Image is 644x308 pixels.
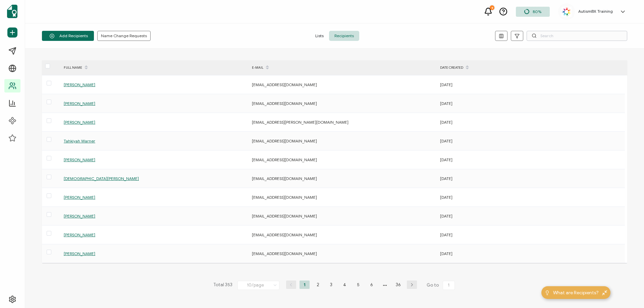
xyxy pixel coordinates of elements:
li: 2 [313,281,323,289]
li: 1 [300,281,310,289]
span: [PERSON_NAME] [64,195,95,200]
span: [EMAIL_ADDRESS][DOMAIN_NAME] [252,251,317,256]
span: Go to [427,281,456,290]
iframe: Chat Widget [610,276,644,308]
div: FULL NAME [60,62,249,73]
li: 4 [340,281,350,289]
li: 5 [353,281,363,289]
h5: AutismBX Training [578,9,613,14]
div: 9 [490,5,494,10]
span: [PERSON_NAME] [64,213,95,219]
span: [DATE] [440,195,452,200]
span: [PERSON_NAME] [64,232,95,237]
img: sertifier-logomark-colored.svg [7,5,17,18]
span: [EMAIL_ADDRESS][DOMAIN_NAME] [252,82,317,87]
span: [DATE] [440,251,452,256]
span: [PERSON_NAME] [64,82,95,87]
span: [EMAIL_ADDRESS][DOMAIN_NAME] [252,101,317,106]
span: [EMAIL_ADDRESS][DOMAIN_NAME] [252,138,317,143]
span: [DATE] [440,213,452,219]
li: 36 [393,281,404,289]
span: [DATE] [440,138,452,143]
span: [PERSON_NAME] [64,101,95,106]
span: Total 353 [213,281,232,290]
span: [EMAIL_ADDRESS][DOMAIN_NAME] [252,213,317,219]
li: 6 [367,281,377,289]
span: [DATE] [440,157,452,162]
span: [DATE] [440,176,452,181]
span: [EMAIL_ADDRESS][DOMAIN_NAME] [252,232,317,237]
div: DATE CREATED [437,62,625,73]
span: [DATE] [440,82,452,87]
span: [EMAIL_ADDRESS][DOMAIN_NAME] [252,176,317,181]
span: [DATE] [440,120,452,125]
span: [DATE] [440,232,452,237]
span: [PERSON_NAME] [64,251,95,256]
span: [EMAIL_ADDRESS][DOMAIN_NAME] [252,157,317,162]
span: [PERSON_NAME] [64,120,95,125]
span: [DATE] [440,101,452,106]
span: [EMAIL_ADDRESS][PERSON_NAME][DOMAIN_NAME] [252,120,348,125]
li: 3 [326,281,336,289]
span: Lists [310,31,329,41]
div: E-MAIL [249,62,437,73]
span: [DEMOGRAPHIC_DATA][PERSON_NAME] [64,176,139,181]
img: minimize-icon.svg [602,290,607,295]
img: 55acd4ea-2246-4d5a-820f-7ee15f166b00.jpg [561,7,572,17]
button: Name Change Requests [97,31,151,41]
span: 80% [533,9,541,14]
span: [EMAIL_ADDRESS][DOMAIN_NAME] [252,195,317,200]
span: Recipients [329,31,359,41]
span: What are Recipients? [553,289,599,296]
input: Select [237,281,279,290]
input: Search [527,31,627,41]
button: Add Recipients [42,31,94,41]
span: Tahkiyah Warner [64,138,95,143]
span: Name Change Requests [101,34,147,38]
span: [PERSON_NAME] [64,157,95,162]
